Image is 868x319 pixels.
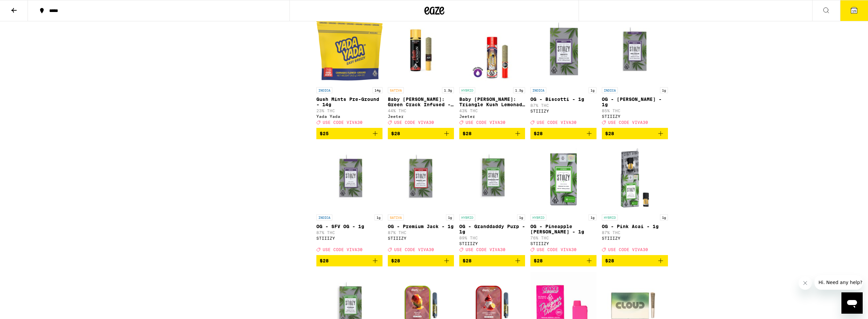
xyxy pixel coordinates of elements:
span: $28 [605,258,614,263]
p: 1g [446,214,454,220]
img: STIIIZY - OG - SFV OG - 1g [316,145,382,211]
p: 87% THC [316,230,382,235]
div: Yada Yada [316,114,382,119]
iframe: Message from company [814,275,863,290]
p: 87% THC [530,103,597,108]
p: OG - Pink Acai - 1g [602,224,668,229]
p: 44% THC [388,109,454,113]
a: Open page for OG - Biscotti - 1g from STIIIZY [530,17,597,128]
span: USE CODE VIVA30 [323,247,363,252]
span: $28 [534,131,543,136]
p: INDICA [602,87,618,93]
div: STIIIZY [530,241,597,246]
p: HYBRID [530,214,546,220]
p: Gush Mints Pre-Ground - 14g [316,97,382,107]
img: STIIIZY - OG - Premium Jack - 1g [388,145,454,211]
span: USE CODE VIVA30 [537,120,577,125]
span: $28 [391,258,400,263]
a: Open page for OG - King Louis XIII - 1g from STIIIZY [602,17,668,128]
div: STIIIZY [602,236,668,240]
p: HYBRID [602,214,618,220]
img: STIIIZY - OG - King Louis XIII - 1g [602,17,668,84]
span: USE CODE VIVA30 [466,120,505,125]
a: Open page for OG - Granddaddy Purp - 1g from STIIIZY [459,145,525,255]
img: STIIIZY - OG - Pineapple Runtz - 1g [530,145,597,211]
div: STIIIZY [530,109,597,113]
p: 23% THC [316,109,382,113]
button: Add to bag [459,255,525,266]
p: SATIVA [388,214,404,220]
iframe: Close message [799,276,812,290]
p: OG - Biscotti - 1g [530,97,597,102]
div: STIIIZY [388,236,454,240]
p: HYBRID [459,87,475,93]
p: INDICA [530,87,546,93]
button: Add to bag [316,255,382,266]
p: 1.3g [513,87,525,93]
img: STIIIZY - OG - Biscotti - 1g [530,17,597,84]
a: Open page for Baby Cannon: Triangle Kush Lemonade Infused - 1.3g from Jeeter [459,17,525,128]
span: $25 [320,131,329,136]
div: STIIIZY [602,114,668,119]
p: 14g [373,87,382,93]
p: 1g [660,214,668,220]
p: 87% THC [388,230,454,235]
img: Jeeter - Baby Cannon: Triangle Kush Lemonade Infused - 1.3g [459,17,525,84]
span: USE CODE VIVA30 [323,120,363,125]
button: Add to bag [459,128,525,139]
span: USE CODE VIVA30 [608,247,648,252]
img: Jeeter - Baby Cannon: Green Crack Infused - 1.3g [388,17,454,84]
a: Open page for OG - Pink Acai - 1g from STIIIZY [602,145,668,255]
button: 15 [840,0,868,21]
div: STIIIZY [316,236,382,240]
button: Add to bag [388,128,454,139]
span: USE CODE VIVA30 [608,120,648,125]
p: 1g [660,87,668,93]
img: Yada Yada - Gush Mints Pre-Ground - 14g [316,17,382,84]
a: Open page for Gush Mints Pre-Ground - 14g from Yada Yada [316,17,382,128]
p: Baby [PERSON_NAME]: Green Crack Infused - 1.3g [388,97,454,107]
span: USE CODE VIVA30 [394,247,434,252]
button: Add to bag [388,255,454,266]
p: Baby [PERSON_NAME]: Triangle Kush Lemonade Infused - 1.3g [459,97,525,107]
div: Jeeter [459,114,525,119]
p: 85% THC [602,109,668,113]
a: Open page for OG - Premium Jack - 1g from STIIIZY [388,145,454,255]
p: 1.3g [442,87,454,93]
p: OG - Premium Jack - 1g [388,224,454,229]
p: HYBRID [459,214,475,220]
p: OG - SFV OG - 1g [316,224,382,229]
a: Open page for Baby Cannon: Green Crack Infused - 1.3g from Jeeter [388,17,454,128]
span: $28 [463,258,472,263]
span: USE CODE VIVA30 [394,120,434,125]
span: $28 [605,131,614,136]
p: 43% THC [459,109,525,113]
span: USE CODE VIVA30 [466,247,505,252]
img: STIIIZY - OG - Granddaddy Purp - 1g [459,145,525,211]
p: INDICA [316,214,332,220]
p: 76% THC [530,236,597,240]
p: OG - [PERSON_NAME] - 1g [602,97,668,107]
div: Jeeter [388,114,454,119]
p: OG - Granddaddy Purp - 1g [459,224,525,234]
button: Add to bag [602,255,668,266]
p: 1g [589,87,597,93]
button: Add to bag [602,128,668,139]
a: Open page for OG - Pineapple Runtz - 1g from STIIIZY [530,145,597,255]
p: 1g [517,214,525,220]
span: 15 [852,9,856,13]
p: 87% THC [602,230,668,235]
iframe: Button to launch messaging window [841,292,863,314]
p: INDICA [316,87,332,93]
p: SATIVA [388,87,404,93]
button: Add to bag [316,128,382,139]
span: $28 [534,258,543,263]
p: 1g [589,214,597,220]
span: USE CODE VIVA30 [537,247,577,252]
img: STIIIZY - OG - Pink Acai - 1g [602,145,668,211]
p: 89% THC [459,236,525,240]
span: $28 [463,131,472,136]
button: Add to bag [530,128,597,139]
p: 1g [375,214,382,220]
